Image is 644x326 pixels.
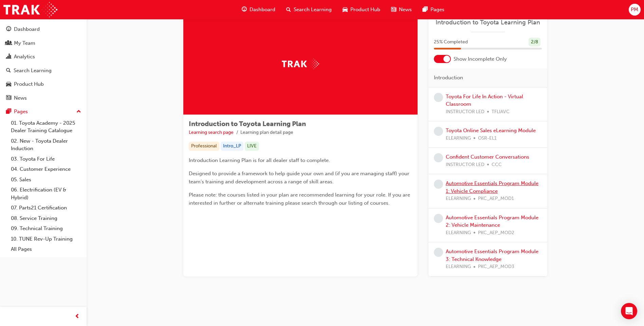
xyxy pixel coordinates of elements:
div: Pages [14,108,28,116]
span: Introduction Learning Plan is for all dealer staff to complete. [189,157,330,163]
button: Pages [3,105,84,118]
span: CCC [492,161,502,169]
a: 07. Parts21 Certification [8,203,84,213]
a: Automotive Essentials Program Module 2: Vehicle Maintenance [446,215,538,228]
a: pages-iconPages [417,3,450,17]
span: PKC_AEP_MOD3 [478,263,514,271]
div: Intro_LP [221,142,243,151]
span: PKC_AEP_MOD2 [478,229,514,237]
img: Trak [3,2,57,17]
span: car-icon [6,81,11,87]
span: INSTRUCTOR LED [446,108,484,116]
span: Introduction to Toyota Learning Plan [189,120,306,128]
a: All Pages [8,244,84,254]
a: 08. Service Training [8,213,84,224]
a: Product Hub [3,78,84,90]
span: up-icon [76,107,81,116]
span: ELEARNING [446,195,471,203]
span: news-icon [6,95,11,101]
a: 02. New - Toyota Dealer Induction [8,136,84,154]
span: ELEARNING [446,135,471,142]
span: pages-icon [423,5,428,14]
a: Dashboard [3,23,84,36]
span: learningRecordVerb_NONE-icon [434,127,443,136]
span: guage-icon [6,26,11,33]
span: learningRecordVerb_NONE-icon [434,214,443,223]
div: Product Hub [14,80,44,88]
span: learningRecordVerb_NONE-icon [434,180,443,189]
a: car-iconProduct Hub [337,3,386,17]
a: Learning search page [189,129,234,135]
a: 04. Customer Experience [8,164,84,175]
a: search-iconSearch Learning [281,3,337,17]
span: prev-icon [75,312,80,321]
span: learningRecordVerb_NONE-icon [434,93,443,102]
a: Automotive Essentials Program Module 3: Technical Knowledge [446,248,538,262]
a: 06. Electrification (EV & Hybrid) [8,185,84,203]
a: 01. Toyota Academy - 2025 Dealer Training Catalogue [8,118,84,136]
span: news-icon [391,5,396,14]
span: Dashboard [250,6,275,14]
a: Confident Customer Conversations [446,154,529,160]
a: My Team [3,37,84,49]
a: Toyota Online Sales eLearning Module [446,127,536,134]
div: Open Intercom Messenger [621,303,637,319]
span: Introduction [434,74,463,82]
a: News [3,92,84,104]
span: INSTRUCTOR LED [446,161,484,169]
span: learningRecordVerb_NONE-icon [434,153,443,162]
span: ELEARNING [446,229,471,237]
span: ELEARNING [446,263,471,271]
span: Search Learning [294,6,332,14]
img: Trak [282,59,319,69]
a: 09. Technical Training [8,223,84,234]
div: LIVE [245,142,259,151]
button: DashboardMy TeamAnalyticsSearch LearningProduct HubNews [3,22,84,105]
div: 2 / 8 [529,38,540,47]
span: Designed to provide a framework to help guide your own and (if you are managing staff) your team'... [189,170,411,185]
span: 25 % Completed [434,38,468,46]
span: chart-icon [6,54,11,60]
span: TFLIAVC [492,108,510,116]
a: guage-iconDashboard [236,3,281,17]
span: pages-icon [6,109,11,115]
span: Pages [430,6,444,14]
div: Search Learning [14,67,52,75]
div: Dashboard [14,25,40,33]
div: Professional [189,142,219,151]
a: Analytics [3,50,84,63]
a: 03. Toyota For Life [8,154,84,164]
span: PKC_AEP_MOD1 [478,195,514,203]
span: Show Incomplete Only [454,55,507,63]
span: search-icon [6,68,11,74]
button: PM [629,4,641,16]
span: learningRecordVerb_NONE-icon [434,248,443,257]
span: OSR-EL1 [478,135,497,142]
span: Product Hub [350,6,380,14]
div: My Team [14,39,35,47]
div: News [14,94,27,102]
span: PM [631,6,638,14]
a: Toyota For Life In Action - Virtual Classroom [446,94,523,107]
span: people-icon [6,40,11,46]
a: Automotive Essentials Program Module 1: Vehicle Compliance [446,180,538,194]
div: Analytics [14,53,35,61]
a: 05. Sales [8,175,84,185]
a: news-iconNews [386,3,417,17]
span: News [399,6,412,14]
span: car-icon [343,5,348,14]
span: guage-icon [242,5,247,14]
a: 10. TUNE Rev-Up Training [8,234,84,244]
span: Please note: the courses listed in your plan are recommended learning for your role. If you are i... [189,192,411,206]
li: Learning plan detail page [240,129,293,137]
a: Introduction to Toyota Learning Plan [434,19,542,26]
span: search-icon [286,5,291,14]
a: Search Learning [3,64,84,77]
